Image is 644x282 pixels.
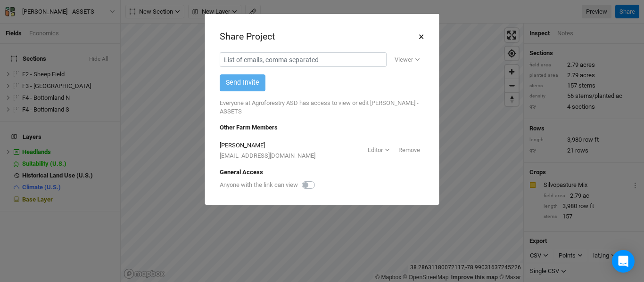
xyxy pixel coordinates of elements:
[363,143,394,157] button: Editor
[395,55,413,64] div: Viewer
[220,30,275,43] div: Share Project
[368,145,383,155] div: Editor
[220,91,424,123] div: Everyone at Agroforestry ASD has access to view or edit [PERSON_NAME] - ASSETS
[220,152,315,160] div: [EMAIL_ADDRESS][DOMAIN_NAME]
[220,74,265,91] button: Send Invite
[394,143,424,157] button: Remove
[220,181,298,189] label: Anyone with the link can view
[220,52,387,67] input: List of emails, comma separated
[390,53,424,67] button: Viewer
[612,250,635,273] div: Open Intercom Messenger
[220,123,424,132] div: Other Farm Members
[220,141,315,150] div: [PERSON_NAME]
[418,29,424,45] button: ×
[220,168,424,177] div: General Access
